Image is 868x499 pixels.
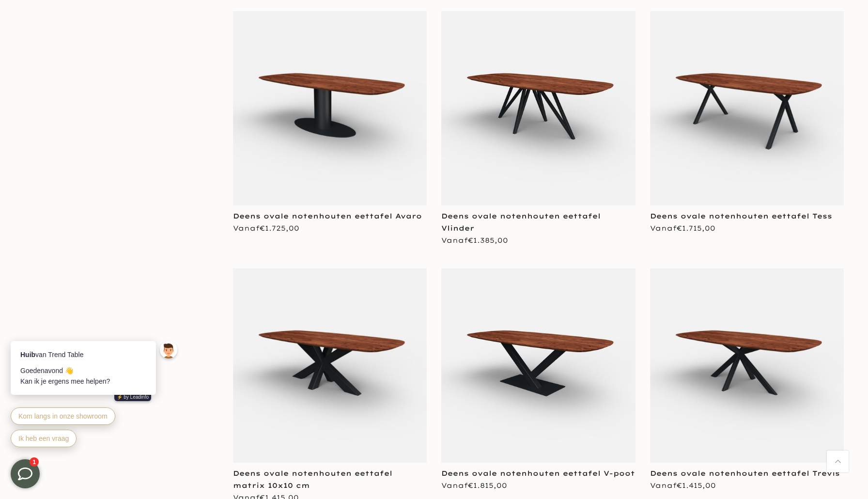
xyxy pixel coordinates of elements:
span: €1.815,00 [468,481,507,490]
a: Deens ovale notenhouten eettafel Trevis [650,469,840,478]
iframe: toggle-frame [1,450,49,498]
span: €1.725,00 [260,224,299,233]
span: €1.715,00 [677,224,715,233]
a: Deens ovale notenhouten eettafel matrix 10x10 cm [233,469,392,490]
span: Vanaf [650,481,716,490]
a: Deens ovale notenhouten eettafel Avaro [233,212,422,220]
iframe: bot-iframe [1,295,190,459]
a: Deens ovale notenhouten eettafel V-poot [441,469,635,478]
span: €1.415,00 [677,481,716,490]
span: Vanaf [233,224,299,233]
span: Vanaf [441,236,508,245]
a: Deens ovale notenhouten eettafel Vlinder [441,212,601,233]
span: Vanaf [650,224,715,233]
span: Vanaf [441,481,507,490]
a: Deens ovale notenhouten eettafel Tess [650,212,832,220]
a: Terug naar boven [827,451,849,472]
span: €1.385,00 [468,236,508,245]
